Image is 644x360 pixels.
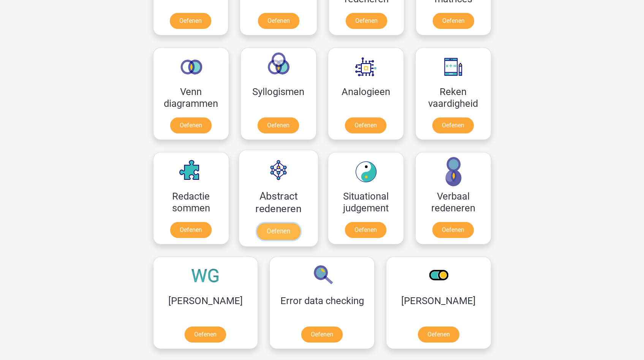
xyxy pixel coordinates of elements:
a: Oefenen [345,117,386,133]
a: Oefenen [258,117,299,133]
a: Oefenen [432,222,474,238]
a: Oefenen [170,222,212,238]
a: Oefenen [170,13,211,29]
a: Oefenen [301,327,343,343]
a: Oefenen [170,117,212,133]
a: Oefenen [433,13,474,29]
a: Oefenen [346,13,387,29]
a: Oefenen [256,223,300,240]
a: Oefenen [432,117,474,133]
a: Oefenen [418,327,459,343]
a: Oefenen [345,222,386,238]
a: Oefenen [185,327,226,343]
a: Oefenen [258,13,299,29]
